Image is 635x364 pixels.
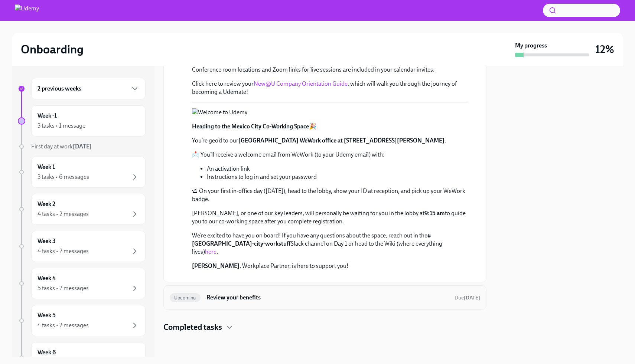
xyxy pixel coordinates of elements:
div: 3 tasks • 1 message [38,122,85,130]
img: Udemy [15,4,39,16]
div: 3 tasks • 6 messages [38,173,89,181]
strong: [GEOGRAPHIC_DATA] WeWork office at [STREET_ADDRESS][PERSON_NAME] [238,137,444,144]
li: Instructions to log in and set your password [207,173,468,181]
h6: Week 1 [38,163,55,171]
strong: [DATE] [73,143,92,150]
h3: 12% [595,43,614,56]
a: Week 54 tasks • 2 messages [18,305,146,336]
span: Upcoming [170,295,201,301]
div: 2 previous weeks [31,78,146,99]
span: Due [455,295,480,301]
a: UpcomingReview your benefitsDue[DATE] [170,292,480,304]
a: Week 13 tasks • 6 messages [18,157,146,188]
a: Week 34 tasks • 2 messages [18,231,146,262]
h2: Onboarding [21,42,84,57]
p: 📩 You’ll receive a welcome email from WeWork (to your Udemy email) with: [192,151,468,159]
h4: Completed tasks [163,322,222,333]
p: 🛎 On your first in-office day ([DATE]), head to the lobby, show your ID at reception, and pick up... [192,187,468,203]
h6: 2 previous weeks [38,85,81,93]
a: First day at work[DATE] [18,142,146,151]
div: 4 tasks • 2 messages [38,210,89,218]
li: An activation link [207,165,468,173]
h6: Week 6 [38,348,56,357]
p: , Workplace Partner, is here to support you! [192,262,468,270]
strong: 9:15 am [424,210,445,217]
a: here [205,248,216,255]
h6: Week 4 [38,274,56,282]
h6: Week 5 [38,311,56,319]
div: 4 tasks • 2 messages [38,321,89,329]
p: You’re geo’d to our . [192,137,468,145]
strong: [DATE] [464,295,480,301]
a: Week -13 tasks • 1 message [18,105,146,137]
h6: Week 3 [38,237,56,245]
a: New@U Company Orientation Guide [254,80,348,87]
strong: [PERSON_NAME] [192,262,240,269]
span: First day at work [31,143,92,150]
div: 4 tasks • 2 messages [38,247,89,255]
div: Completed tasks [163,322,486,333]
a: Week 45 tasks • 2 messages [18,268,146,299]
h6: Review your benefits [206,294,449,302]
button: Zoom image [192,108,399,117]
p: Click here to review your , which will walk you through the journey of becoming a Udemate! [192,80,468,96]
div: 5 tasks • 2 messages [38,284,89,292]
strong: My progress [515,42,547,50]
p: 🎉 [192,122,468,131]
p: We’re excited to have you on board! If you have any questions about the space, reach out in the S... [192,232,468,256]
h6: Week -1 [38,112,57,120]
h6: Week 2 [38,200,55,208]
span: September 15th, 2025 10:00 [455,294,480,301]
a: Week 24 tasks • 2 messages [18,194,146,225]
strong: Heading to the Mexico City Co-Working Space [192,123,309,130]
p: [PERSON_NAME], or one of our key leaders, will personally be waiting for you in the lobby at to g... [192,209,468,226]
